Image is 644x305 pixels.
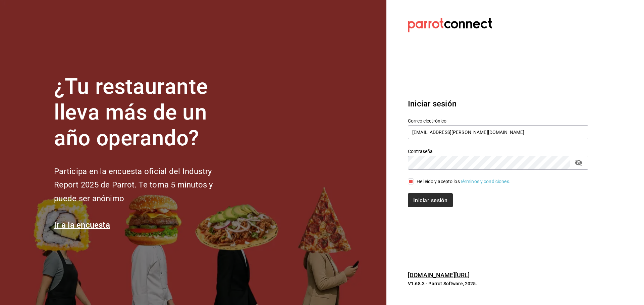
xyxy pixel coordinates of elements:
[54,167,213,204] font: Participa en la encuesta oficial del Industry Report 2025 de Parrot. Te toma 5 minutos y puede se...
[573,157,584,168] button: campo de contraseña
[408,99,457,108] font: Iniciar sesión
[408,125,588,139] input: Ingresa tu correo electrónico
[460,179,511,184] a: Términos y condiciones.
[408,193,453,207] button: Iniciar sesión
[408,118,446,124] font: Correo electrónico
[54,220,110,230] a: Ir a la encuesta
[417,179,460,184] font: He leído y acepto los
[54,74,208,151] font: ¿Tu restaurante lleva más de un año operando?
[408,281,477,286] font: V1.68.3 - Parrot Software, 2025.
[408,149,433,154] font: Contraseña
[413,197,447,203] font: Iniciar sesión
[408,272,470,279] a: [DOMAIN_NAME][URL]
